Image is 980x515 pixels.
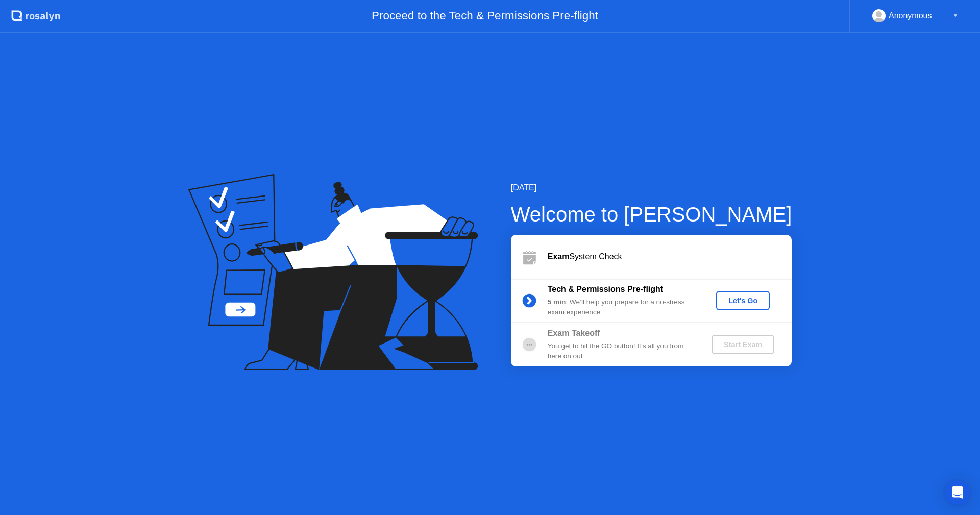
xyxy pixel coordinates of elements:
div: System Check [548,251,792,263]
div: [DATE] [511,182,792,194]
div: Let's Go [720,297,766,305]
b: Tech & Permissions Pre-flight [548,285,663,293]
div: You get to hit the GO button! It’s all you from here on out [548,341,695,362]
div: : We’ll help you prepare for a no-stress exam experience [548,297,695,318]
div: Welcome to [PERSON_NAME] [511,199,792,230]
div: ▼ [953,9,958,22]
button: Let's Go [716,291,770,310]
button: Start Exam [712,335,774,354]
div: Anonymous [889,9,932,22]
b: Exam [548,252,570,261]
div: Open Intercom Messenger [945,480,970,505]
b: Exam Takeoff [548,329,600,337]
b: 5 min [548,298,566,306]
div: Start Exam [716,340,770,349]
